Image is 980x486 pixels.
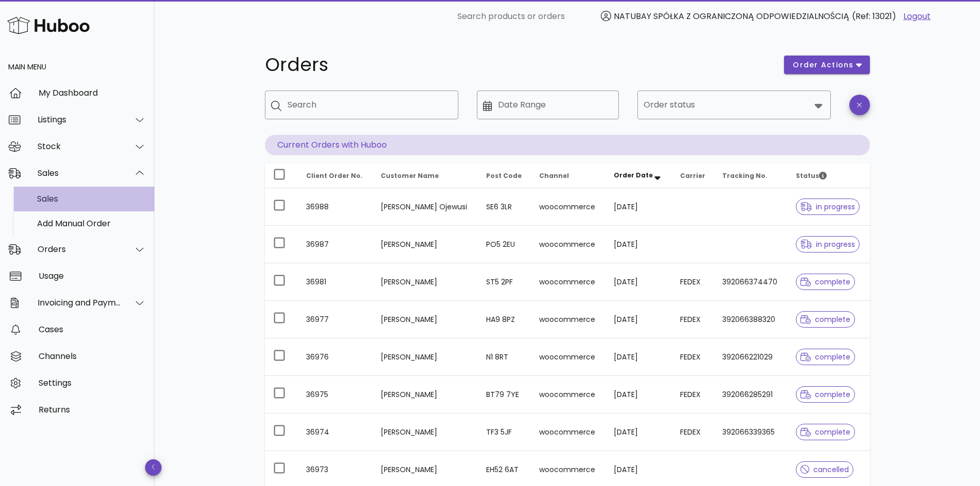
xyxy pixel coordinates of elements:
td: N1 8RT [478,338,531,376]
th: Status [788,164,870,188]
td: [PERSON_NAME] [372,301,478,338]
th: Tracking No. [714,164,787,188]
span: Status [796,171,827,180]
td: [PERSON_NAME] [372,338,478,376]
div: Sales [38,168,121,178]
h1: Orders [265,56,772,74]
td: [PERSON_NAME] [372,413,478,451]
td: 36987 [298,226,372,263]
span: cancelled [800,466,849,473]
span: complete [800,353,850,361]
td: 36974 [298,413,372,451]
td: 36975 [298,376,372,413]
td: 392066221029 [714,338,787,376]
td: PO5 2EU [478,226,531,263]
div: Order status [637,91,831,119]
td: FEDEX [672,413,715,451]
span: Carrier [680,171,705,180]
span: Tracking No. [722,171,768,180]
td: woocommerce [531,413,605,451]
td: 392066339365 [714,413,787,451]
th: Customer Name [372,164,478,188]
th: Carrier [672,164,715,188]
td: 392066285291 [714,376,787,413]
th: Client Order No. [298,164,372,188]
td: 392066374470 [714,263,787,301]
td: ST5 2PF [478,263,531,301]
div: Cases [39,325,146,334]
td: BT79 7YE [478,376,531,413]
th: Order Date: Sorted descending. Activate to remove sorting. [605,164,672,188]
div: Settings [39,378,146,388]
div: Orders [38,244,121,254]
td: 36981 [298,263,372,301]
td: FEDEX [672,301,715,338]
p: Current Orders with Huboo [265,135,870,155]
td: 36988 [298,188,372,226]
div: Sales [37,194,146,204]
td: TF3 5JF [478,413,531,451]
span: Order Date [614,171,653,179]
img: Huboo Logo [7,14,90,37]
div: Add Manual Order [37,219,146,228]
div: Returns [39,405,146,415]
td: 392066388320 [714,301,787,338]
td: FEDEX [672,263,715,301]
td: woocommerce [531,188,605,226]
th: Channel [531,164,605,188]
td: [PERSON_NAME] Ojewusi [372,188,478,226]
td: [DATE] [605,301,672,338]
td: [DATE] [605,188,672,226]
td: HA9 8PZ [478,301,531,338]
div: My Dashboard [39,88,146,98]
td: FEDEX [672,338,715,376]
td: woocommerce [531,376,605,413]
td: woocommerce [531,338,605,376]
td: woocommerce [531,301,605,338]
td: [DATE] [605,413,672,451]
span: Client Order No. [306,171,363,180]
span: complete [800,278,850,285]
div: Invoicing and Payments [38,298,121,308]
span: in progress [800,203,855,210]
span: Customer Name [381,171,439,180]
span: NATUBAY SPÓŁKA Z OGRANICZONĄ ODPOWIEDZIALNOŚCIĄ [614,10,849,22]
td: [DATE] [605,338,672,376]
span: order actions [792,60,854,70]
td: 36977 [298,301,372,338]
td: [DATE] [605,263,672,301]
div: Stock [38,141,121,151]
div: Listings [38,115,121,124]
span: Post Code [486,171,522,180]
span: in progress [800,241,855,248]
div: Usage [39,271,146,281]
td: FEDEX [672,376,715,413]
span: complete [800,428,850,436]
td: [DATE] [605,376,672,413]
td: woocommerce [531,226,605,263]
td: SE6 3LR [478,188,531,226]
div: Channels [39,351,146,361]
button: order actions [784,56,869,74]
td: [PERSON_NAME] [372,263,478,301]
td: [PERSON_NAME] [372,226,478,263]
span: Channel [539,171,569,180]
th: Post Code [478,164,531,188]
td: [DATE] [605,226,672,263]
td: woocommerce [531,263,605,301]
td: [PERSON_NAME] [372,376,478,413]
span: (Ref: 13021) [852,10,896,22]
td: 36976 [298,338,372,376]
a: Logout [903,10,931,23]
span: complete [800,316,850,323]
span: complete [800,391,850,398]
